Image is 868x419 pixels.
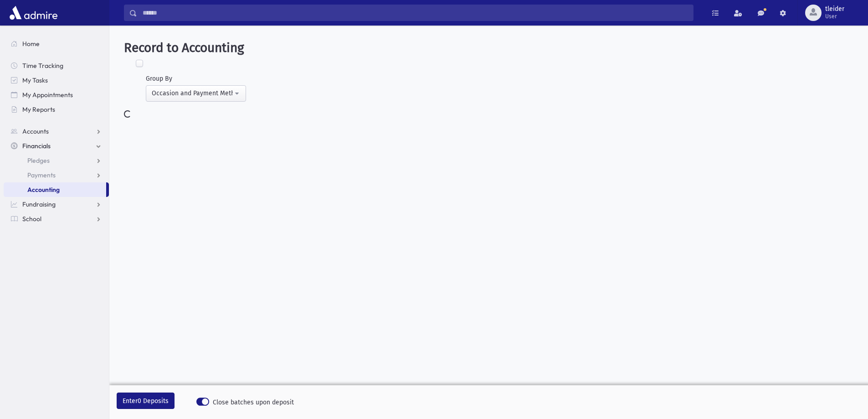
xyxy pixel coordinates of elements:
span: Fundraising [22,200,56,208]
span: Record to Accounting [124,40,244,55]
button: Occasion and Payment Method [146,85,246,102]
span: 0 Deposits [138,397,169,405]
span: Financials [22,142,51,150]
a: Fundraising [4,197,109,212]
span: Accounting [27,186,60,194]
a: Home [4,36,109,51]
input: Search [137,5,693,21]
span: Accounts [22,127,49,135]
a: Accounting [4,182,106,197]
a: School [4,212,109,226]
span: User [825,13,844,20]
span: School [22,215,41,223]
a: My Appointments [4,88,109,102]
a: Time Tracking [4,58,109,73]
span: Time Tracking [22,62,63,70]
img: AdmirePro [7,4,60,22]
div: Occasion and Payment Method [152,88,233,98]
a: Accounts [4,124,109,139]
span: My Appointments [22,91,73,99]
span: tleider [825,5,844,13]
span: My Tasks [22,76,48,84]
a: My Tasks [4,73,109,88]
span: Home [22,40,40,48]
span: My Reports [22,105,55,114]
span: Close batches upon deposit [213,398,294,407]
a: Payments [4,168,109,182]
button: Enter0 Deposits [117,393,175,409]
span: Payments [27,171,56,179]
span: Pledges [27,156,50,165]
div: Group By [146,74,246,83]
a: My Reports [4,102,109,117]
a: Financials [4,139,109,153]
a: Pledges [4,153,109,168]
